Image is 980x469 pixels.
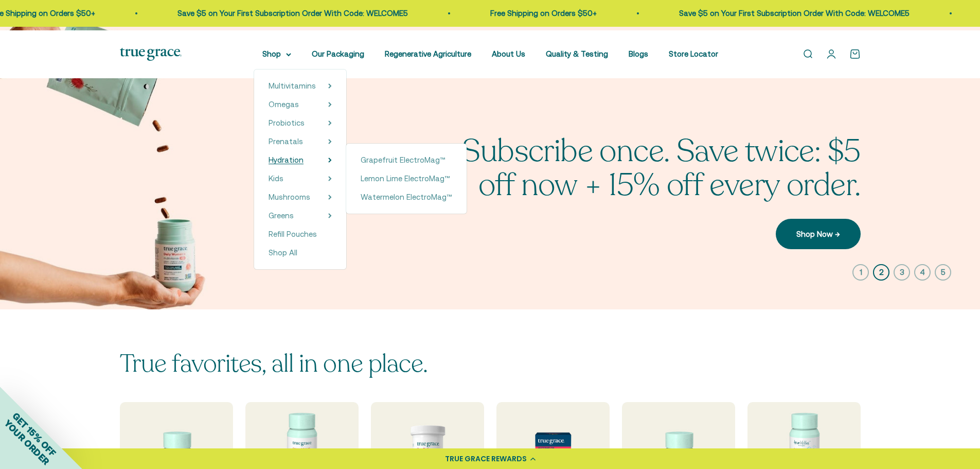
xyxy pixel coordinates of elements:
[361,191,452,203] a: Watermelon ElectroMag™
[269,248,297,257] span: Shop All
[546,49,608,58] a: Quality & Testing
[269,191,310,203] a: Mushrooms
[894,264,910,281] button: 3
[269,155,304,164] span: Hydration
[269,172,283,185] a: Kids
[776,219,861,249] a: Shop Now →
[269,191,332,203] summary: Mushrooms
[385,49,471,58] a: Regenerative Agriculture
[269,135,332,148] summary: Prenatals
[492,49,525,58] a: About Us
[269,118,305,127] span: Probiotics
[262,48,291,60] summary: Shop
[269,228,332,240] a: Refill Pouches
[269,100,299,109] span: Omegas
[269,98,332,111] summary: Omegas
[361,155,446,164] span: Grapefruit ElectroMag™
[269,211,294,220] span: Greens
[269,172,332,185] summary: Kids
[2,418,51,467] span: YOUR ORDER
[269,193,310,201] span: Mushrooms
[361,174,450,183] span: Lemon Lime ElectroMag™
[269,117,305,129] a: Probiotics
[269,154,332,166] summary: Hydration
[269,98,299,111] a: Omegas
[269,154,304,166] a: Hydration
[489,9,595,18] a: Free Shipping on Orders $50+
[914,264,931,281] button: 4
[269,210,332,222] summary: Greens
[269,230,317,238] span: Refill Pouches
[269,117,332,129] summary: Probiotics
[669,49,718,58] a: Store Locator
[935,264,951,281] button: 5
[269,174,283,183] span: Kids
[176,7,406,20] p: Save $5 on Your First Subscription Order With Code: WELCOME5
[678,7,908,20] p: Save $5 on Your First Subscription Order With Code: WELCOME5
[269,80,316,92] a: Multivitamins
[852,264,869,281] button: 1
[269,210,294,222] a: Greens
[361,193,452,201] span: Watermelon ElectroMag™
[312,49,364,58] a: Our Packaging
[120,347,428,380] split-lines: True favorites, all in one place.
[269,135,303,148] a: Prenatals
[873,264,889,281] button: 2
[629,49,648,58] a: Blogs
[361,172,452,185] a: Lemon Lime ElectroMag™
[445,454,527,464] div: TRUE GRACE REWARDS
[269,81,316,90] span: Multivitamins
[462,130,860,206] split-lines: Subscribe once. Save twice: $5 off now + 15% off every order.
[361,154,452,166] a: Grapefruit ElectroMag™
[269,247,332,259] a: Shop All
[269,137,303,146] span: Prenatals
[10,410,58,458] span: GET 15% OFF
[269,80,332,92] summary: Multivitamins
